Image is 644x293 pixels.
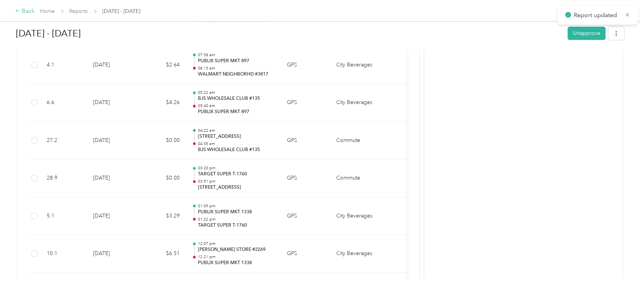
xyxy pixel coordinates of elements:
[198,203,275,209] p: 01:09 pm
[198,222,275,229] p: TARGET SUPER T-1760
[87,197,140,235] td: [DATE]
[198,184,275,191] p: [STREET_ADDRESS]
[198,209,275,216] p: PUBLIX SUPER MKT 1338
[103,7,141,15] span: [DATE] - [DATE]
[198,241,275,246] p: 12:07 pm
[140,46,186,84] td: $2.64
[41,46,87,84] td: 4.1
[330,197,387,235] td: City Beverages
[281,46,330,84] td: GPS
[574,11,619,20] p: Report updated
[87,122,140,160] td: [DATE]
[198,260,275,266] p: PUBLIX SUPER MKT 1338
[16,24,562,43] h1: Sep 1 - 30, 2025
[198,103,275,109] p: 05:40 am
[281,84,330,122] td: GPS
[198,95,275,102] p: BJS WHOLESALE CLUB #135
[601,250,644,293] iframe: Everlance-gr Chat Button Frame
[40,8,55,14] a: Home
[198,254,275,260] p: 12:21 pm
[198,109,275,115] p: PUBLIX SUPER MKT 897
[330,122,387,160] td: Commute
[41,159,87,197] td: 28.9
[140,197,186,235] td: $3.29
[198,165,275,171] p: 03:20 pm
[281,122,330,160] td: GPS
[198,171,275,178] p: TARGET SUPER T-1760
[198,133,275,140] p: [STREET_ADDRESS]
[70,8,88,14] a: Reports
[140,122,186,160] td: $0.00
[87,84,140,122] td: [DATE]
[87,159,140,197] td: [DATE]
[198,58,275,65] p: PUBLIX SUPER MKT 897
[87,235,140,273] td: [DATE]
[41,84,87,122] td: 6.6
[330,235,387,273] td: City Beverages
[281,235,330,273] td: GPS
[198,246,275,253] p: [PERSON_NAME] STORE #2269
[198,90,275,95] p: 05:22 am
[140,159,186,197] td: $0.00
[41,197,87,235] td: 5.1
[330,159,387,197] td: Commute
[330,84,387,122] td: City Beverages
[198,128,275,133] p: 04:22 am
[198,141,275,146] p: 04:55 am
[41,235,87,273] td: 10.1
[198,217,275,222] p: 01:22 pm
[198,71,275,78] p: WALMART NEIGHBORHD #3817
[41,122,87,160] td: 27.2
[281,159,330,197] td: GPS
[198,179,275,184] p: 03:51 pm
[198,52,275,58] p: 07:58 am
[87,46,140,84] td: [DATE]
[198,146,275,153] p: BJS WHOLESALE CLUB #135
[15,7,35,16] div: Back
[198,66,275,71] p: 08:15 am
[281,197,330,235] td: GPS
[330,46,387,84] td: City Beverages
[140,235,186,273] td: $6.51
[568,27,606,40] button: Unapprove
[198,279,275,284] p: 10:36 am
[140,84,186,122] td: $4.26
